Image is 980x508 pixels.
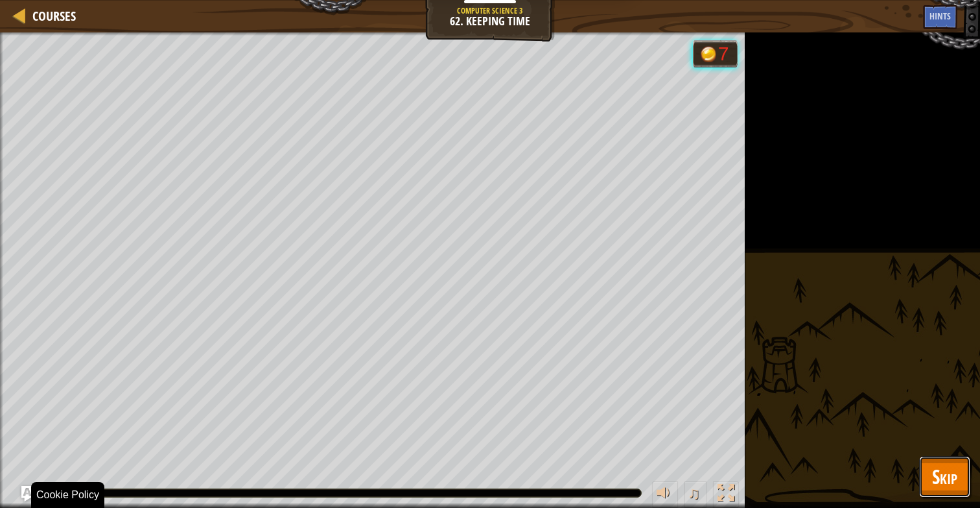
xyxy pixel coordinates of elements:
[919,456,970,498] button: Skip
[929,10,951,22] span: Hints
[652,481,678,508] button: Adjust volume
[21,486,37,502] button: Ask AI
[713,481,739,508] button: Toggle fullscreen
[32,7,76,25] span: Courses
[31,482,104,508] div: Cookie Policy
[932,463,957,490] span: Skip
[687,483,700,503] span: ♫
[26,7,76,25] a: Courses
[684,481,706,508] button: ♫
[693,40,738,67] div: Team 'humans' has 7 gold.
[718,44,731,64] div: 7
